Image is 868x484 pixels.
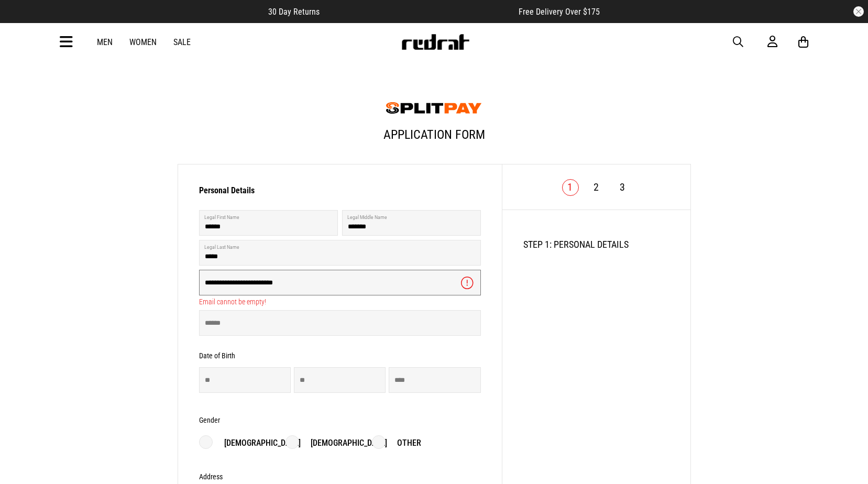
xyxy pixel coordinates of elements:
[97,37,113,47] a: Men
[401,34,470,50] img: Redrat logo
[300,437,387,449] p: [DEMOGRAPHIC_DATA]
[620,181,625,193] a: 3
[199,298,481,306] p: Email cannot be empty!
[340,6,498,17] iframe: Customer reviews powered by Trustpilot
[523,239,669,250] h2: STEP 1: PERSONAL DETAILS
[178,119,691,159] h1: Application Form
[199,351,235,360] h3: Date of Birth
[214,437,301,449] p: [DEMOGRAPHIC_DATA]
[199,185,481,202] h3: Personal Details
[129,37,157,47] a: Women
[199,472,223,481] h3: Address
[199,416,220,424] h3: Gender
[173,37,191,47] a: Sale
[268,7,320,17] span: 30 Day Returns
[8,4,40,36] button: Open LiveChat chat widget
[594,181,599,193] a: 2
[519,7,600,17] span: Free Delivery Over $175
[387,437,421,449] p: Other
